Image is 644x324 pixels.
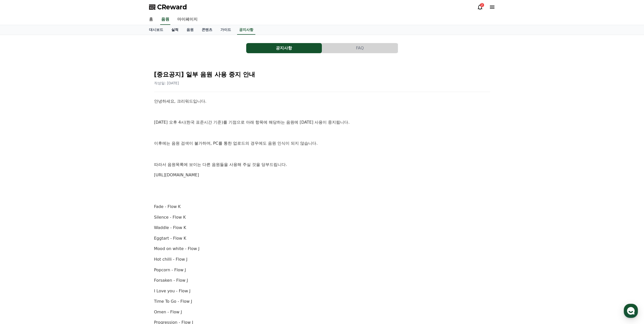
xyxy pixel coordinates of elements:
a: 음원 [182,25,198,35]
a: 실적 [167,25,182,35]
a: 대시보드 [145,25,167,35]
button: FAQ [322,43,398,53]
a: FAQ [322,43,398,53]
a: 공지사항 [237,25,255,35]
p: Omen - Flow J [154,309,490,315]
p: 안녕하세요, 크리워드입니다. [154,98,490,105]
a: 2 [477,4,483,10]
p: [DATE] 오후 4시(한국 표준시간 기준)를 기점으로 아래 항목에 해당하는 음원에 [DATE] 사용이 중지됩니다. [154,119,490,126]
a: 음원 [160,14,170,25]
p: Silence - Flow K [154,214,490,221]
h2: [중요공지] 일부 음원 사용 중지 안내 [154,70,490,79]
a: 마이페이지 [173,14,202,25]
a: 공지사항 [246,43,322,53]
p: 이후에는 음원 검색이 불가하며, PC를 통한 업로드의 경우에도 음원 인식이 되지 않습니다. [154,140,490,147]
p: Popcorn - Flow J [154,267,490,273]
span: CReward [157,3,187,11]
a: 설정 [65,161,97,173]
button: 공지사항 [246,43,322,53]
div: 2 [480,3,484,7]
p: Mood on white - Flow J [154,245,490,252]
a: [URL][DOMAIN_NAME] [154,173,199,177]
p: Eggtart - Flow K [154,235,490,242]
a: 홈 [145,14,157,25]
a: 대화 [33,161,65,173]
a: 가이드 [216,25,235,35]
p: 따라서 음원목록에 보이는 다른 음원들을 사용해 주실 것을 당부드립니다. [154,161,490,168]
p: Time To Go - Flow J [154,298,490,305]
span: 홈 [16,168,19,172]
a: 콘텐츠 [198,25,216,35]
p: Waddle - Flow K [154,224,490,231]
a: CReward [149,3,187,11]
a: 홈 [2,161,33,173]
p: Fade - Flow K [154,203,490,210]
span: 작성일: [DATE] [154,81,179,85]
p: I Love you - Flow J [154,288,490,294]
span: 대화 [46,168,52,173]
p: Hot chilli - Flow J [154,256,490,263]
span: 설정 [78,168,84,172]
p: Forsaken - Flow J [154,277,490,284]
